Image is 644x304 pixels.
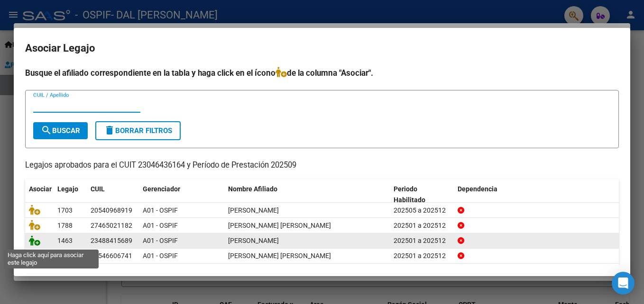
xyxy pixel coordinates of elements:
h4: Busque el afiliado correspondiente en la tabla y haga click en el ícono de la columna "Asociar". [25,67,619,79]
datatable-header-cell: Legajo [54,179,87,210]
p: Legajos aprobados para el CUIT 23046436164 y Período de Prestación 202509 [25,160,619,171]
mat-icon: search [41,125,52,136]
span: 1703 [57,206,73,214]
div: Open Intercom Messenger [612,272,635,295]
datatable-header-cell: Asociar [25,179,54,210]
span: 1788 [57,222,73,229]
span: Legajo [57,185,78,193]
span: A01 - OSPIF [143,252,178,259]
span: CUEVAS YAIN [228,206,279,214]
span: 1463 [57,237,73,244]
span: Asociar [29,185,52,193]
span: Nombre Afiliado [228,185,277,193]
mat-icon: delete [104,125,115,136]
datatable-header-cell: Gerenciador [139,179,224,210]
div: 202505 a 202512 [394,205,450,216]
span: A01 - OSPIF [143,222,178,229]
span: Gerenciador [143,185,180,193]
datatable-header-cell: CUIL [87,179,139,210]
div: 202501 a 202512 [394,235,450,246]
span: BRIONES AGUSTINA AYLEN [228,222,331,229]
button: Borrar Filtros [95,121,181,140]
datatable-header-cell: Periodo Habilitado [390,179,454,210]
div: 20546606741 [91,250,132,261]
h2: Asociar Legajo [25,39,619,57]
span: Dependencia [458,185,497,193]
div: 23488415689 [91,235,132,246]
span: 1730 [57,252,73,259]
span: FRANCO SANTINO GIAN [228,237,279,244]
span: CUIL [91,185,105,193]
div: 202501 a 202512 [394,250,450,261]
datatable-header-cell: Dependencia [454,179,619,210]
span: A01 - OSPIF [143,206,178,214]
span: SOSA ORIANA SELENE [228,252,331,259]
span: Periodo Habilitado [394,185,425,204]
span: Buscar [41,126,80,135]
span: Borrar Filtros [104,126,172,135]
button: Buscar [33,122,88,139]
datatable-header-cell: Nombre Afiliado [224,179,390,210]
div: 20540968919 [91,205,132,216]
span: A01 - OSPIF [143,237,178,244]
div: 202501 a 202512 [394,220,450,231]
div: 27465021182 [91,220,132,231]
